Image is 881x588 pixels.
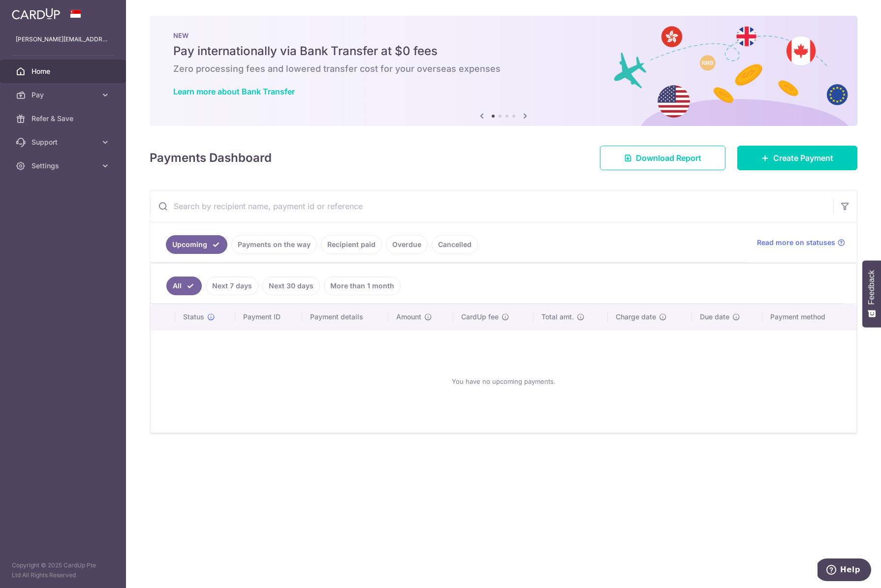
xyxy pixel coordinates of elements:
span: Total amt. [541,312,574,322]
a: Learn more about Bank Transfer [173,87,295,96]
a: Overdue [386,235,428,254]
a: Create Payment [737,146,857,170]
a: Next 7 days [206,277,258,295]
p: NEW [173,31,834,39]
a: Payments on the way [231,235,317,254]
th: Payment method [762,304,856,330]
span: Home [31,66,96,76]
th: Payment ID [235,304,302,330]
h5: Pay internationally via Bank Transfer at $0 fees [173,43,834,59]
iframe: Opens a widget where you can find more information [818,558,871,583]
span: Pay [31,90,96,100]
span: Settings [31,161,96,171]
a: All [166,277,202,295]
span: Due date [700,312,729,322]
span: Support [31,137,96,147]
a: Download Report [600,146,725,170]
h6: Zero processing fees and lowered transfer cost for your overseas expenses [173,63,834,75]
span: CardUp fee [461,312,499,322]
span: Charge date [616,312,656,322]
h4: Payments Dashboard [150,149,272,167]
span: Feedback [867,270,876,305]
span: Create Payment [773,152,833,164]
input: Search by recipient name, payment id or reference [150,190,833,222]
span: Amount [396,312,421,322]
a: Upcoming [166,235,227,254]
span: Status [183,312,204,322]
div: You have no upcoming payments. [162,338,845,425]
span: Read more on statuses [757,238,835,248]
p: [PERSON_NAME][EMAIL_ADDRESS][DOMAIN_NAME] [16,34,110,44]
span: Refer & Save [31,114,96,124]
a: Recipient paid [321,235,382,254]
a: More than 1 month [324,277,401,295]
a: Cancelled [432,235,478,254]
img: CardUp [12,8,60,20]
th: Payment details [302,304,389,330]
a: Next 30 days [262,277,320,295]
img: Bank transfer banner [150,16,857,126]
a: Read more on statuses [757,238,845,248]
span: Download Report [636,152,701,164]
button: Feedback - Show survey [862,260,881,327]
